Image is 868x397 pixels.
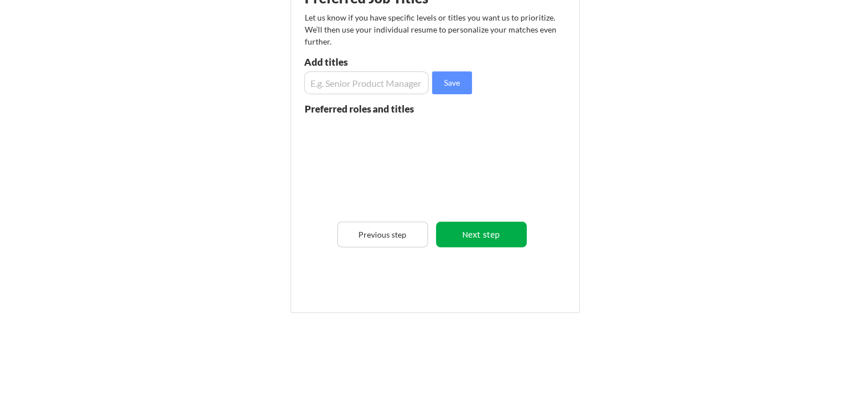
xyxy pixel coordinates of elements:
[436,222,527,247] button: Next step
[305,104,428,114] div: Preferred roles and titles
[304,57,426,67] div: Add titles
[432,71,472,94] button: Save
[337,222,428,247] button: Previous step
[305,11,558,47] div: Let us know if you have specific levels or titles you want us to prioritize. We’ll then use your ...
[304,71,429,94] input: E.g. Senior Product Manager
